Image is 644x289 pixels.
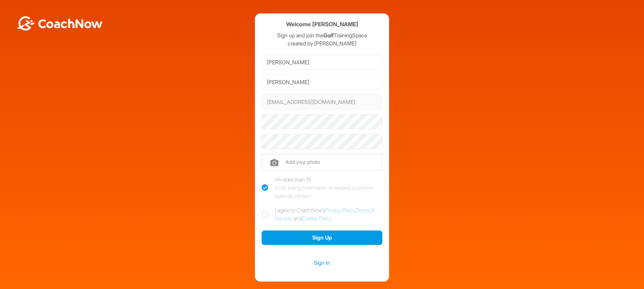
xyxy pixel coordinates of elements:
[325,207,355,214] a: Privacy Policy
[275,184,382,200] div: If not, billing information is needed to confirm parental consent.
[262,75,382,89] input: Last Name
[262,31,382,39] p: Sign up and join the TrainingSpace
[262,95,382,109] input: Email
[16,16,103,31] img: BwLJSsUCoWCh5upNqxVrqldRgqLPVwmV24tXu5FoVAoFEpwwqQ3VIfuoInZCoVCoTD4vwADAC3ZFMkVEQFDAAAAAElFTkSuQmCC
[262,230,382,245] button: Sign Up
[275,176,382,200] div: I'm older than 13
[275,207,375,222] a: Terms of Service
[323,32,334,39] strong: Golf
[262,55,382,70] input: First Name
[262,258,382,267] a: Sign In
[286,20,358,29] h4: Welcome [PERSON_NAME]
[302,215,331,222] a: Cookie Policy
[262,39,382,47] p: created by [PERSON_NAME]
[262,206,382,222] label: I agree to CoachNow's , , and .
